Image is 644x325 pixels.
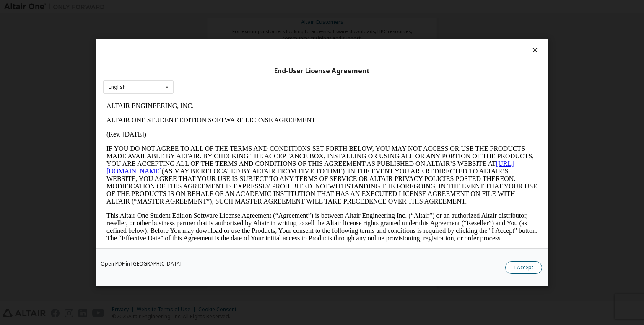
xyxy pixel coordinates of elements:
p: IF YOU DO NOT AGREE TO ALL OF THE TERMS AND CONDITIONS SET FORTH BELOW, YOU MAY NOT ACCESS OR USE... [3,46,434,106]
p: ALTAIR ENGINEERING, INC. [3,3,434,11]
p: (Rev. [DATE]) [3,32,434,39]
p: This Altair One Student Edition Software License Agreement (“Agreement”) is between Altair Engine... [3,113,434,143]
div: End-User License Agreement [103,67,541,75]
a: Open PDF in [GEOGRAPHIC_DATA] [101,261,182,266]
p: ALTAIR ONE STUDENT EDITION SOFTWARE LICENSE AGREEMENT [3,18,434,25]
button: I Accept [505,261,542,274]
div: English [109,85,126,90]
a: [URL][DOMAIN_NAME] [3,61,411,76]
